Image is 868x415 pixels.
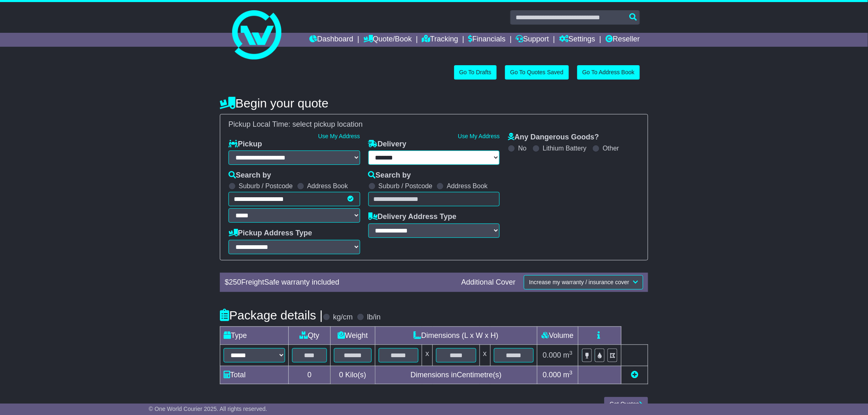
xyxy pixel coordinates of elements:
[289,326,331,344] td: Qty
[569,369,573,376] sup: 3
[363,33,412,47] a: Quote/Book
[333,313,353,322] label: kg/cm
[220,326,289,344] td: Type
[631,371,638,379] a: Add new item
[220,366,289,384] td: Total
[537,326,578,344] td: Volume
[149,406,267,412] span: © One World Courier 2025. All rights reserved.
[224,120,644,129] div: Pickup Local Time:
[330,366,375,384] td: Kilo(s)
[318,133,360,139] a: Use My Address
[569,350,573,356] sup: 3
[605,33,640,47] a: Reseller
[577,65,640,80] a: Go To Address Book
[307,182,348,190] label: Address Book
[454,65,497,80] a: Go To Drafts
[529,279,629,285] span: Increase my warranty / insurance cover
[228,171,271,180] label: Search by
[457,278,520,287] div: Additional Cover
[603,144,619,152] label: Other
[309,33,353,47] a: Dashboard
[518,144,526,152] label: No
[543,351,561,359] span: 0.000
[505,65,569,80] a: Go To Quotes Saved
[367,313,381,322] label: lb/in
[375,366,537,384] td: Dimensions in Centimetre(s)
[563,351,573,359] span: m
[368,140,407,149] label: Delivery
[422,33,458,47] a: Tracking
[220,308,323,322] h4: Package details |
[563,371,573,379] span: m
[543,371,561,379] span: 0.000
[292,120,363,128] span: select pickup location
[480,344,490,366] td: x
[604,397,648,411] button: Get Quotes
[379,182,433,190] label: Suburb / Postcode
[422,344,433,366] td: x
[368,212,457,221] label: Delivery Address Type
[368,171,411,180] label: Search by
[559,33,595,47] a: Settings
[447,182,488,190] label: Address Book
[375,326,537,344] td: Dimensions (L x W x H)
[516,33,549,47] a: Support
[229,278,241,286] span: 250
[239,182,293,190] label: Suburb / Postcode
[468,33,506,47] a: Financials
[339,371,343,379] span: 0
[228,229,312,238] label: Pickup Address Type
[524,275,643,290] button: Increase my warranty / insurance cover
[330,326,375,344] td: Weight
[508,133,599,142] label: Any Dangerous Goods?
[289,366,331,384] td: 0
[221,278,457,287] div: $ FreightSafe warranty included
[228,140,262,149] label: Pickup
[543,144,587,152] label: Lithium Battery
[220,96,648,110] h4: Begin your quote
[458,133,500,139] a: Use My Address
